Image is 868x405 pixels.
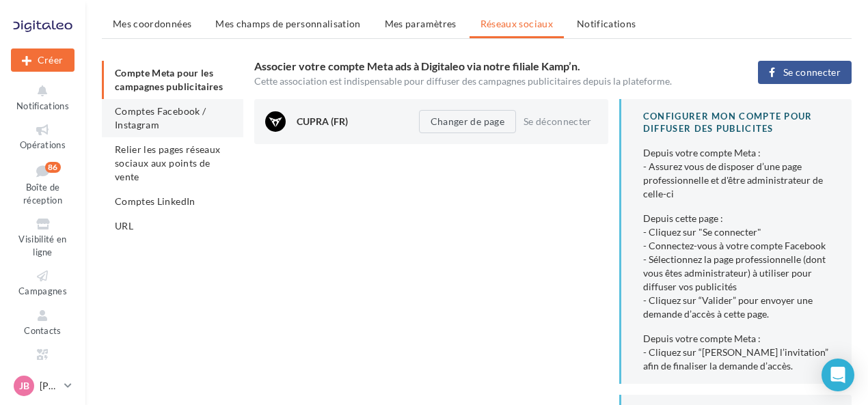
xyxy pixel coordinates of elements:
[18,234,66,257] span: Visibilité en ligne
[11,266,74,299] a: Campagnes
[40,379,59,393] p: [PERSON_NAME]
[115,143,220,182] span: Relier les pages réseaux sociaux aux points de vente
[297,115,389,128] div: CUPRA (FR)
[11,344,74,378] a: Médiathèque
[19,379,29,393] span: JB
[758,61,852,84] button: Se connecter
[11,48,74,72] button: Créer
[11,159,74,209] a: Boîte de réception86
[115,195,195,207] span: Comptes LinkedIn
[18,285,67,296] span: Campagnes
[385,18,457,29] span: Mes paramètres
[11,120,74,153] a: Opérations
[643,146,830,201] div: Depuis votre compte Meta : - Assurez vous de disposer d’une page professionnelle et d'être admini...
[24,325,62,336] span: Contacts
[115,220,133,232] span: URL
[11,81,74,114] button: Notifications
[16,100,69,111] span: Notifications
[11,305,74,339] a: Contacts
[822,359,854,391] div: Open Intercom Messenger
[11,373,74,399] a: JB [PERSON_NAME]
[254,74,730,88] div: Cette association est indispensable pour diffuser des campagnes publicitaires depuis la plateforme.
[11,48,74,72] div: Nouvelle campagne
[20,139,66,150] span: Opérations
[23,182,62,206] span: Boîte de réception
[643,212,830,321] div: Depuis cette page : - Cliquez sur "Se connecter" - Connectez-vous à votre compte Facebook - Sélec...
[783,67,841,78] span: Se connecter
[577,18,636,29] span: Notifications
[254,61,730,72] h3: Associer votre compte Meta ads à Digitaleo via notre filiale Kamp’n.
[113,18,191,29] span: Mes coordonnées
[518,113,597,130] button: Se déconnecter
[11,214,74,260] a: Visibilité en ligne
[419,110,516,133] button: Changer de page
[643,332,830,373] div: Depuis votre compte Meta : - Cliquez sur “[PERSON_NAME] l’invitation” afin de finaliser la demand...
[215,18,361,29] span: Mes champs de personnalisation
[45,162,61,173] div: 86
[643,110,830,135] div: CONFIGURER MON COMPTE POUR DIFFUSER DES PUBLICITES
[115,105,206,130] span: Comptes Facebook / Instagram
